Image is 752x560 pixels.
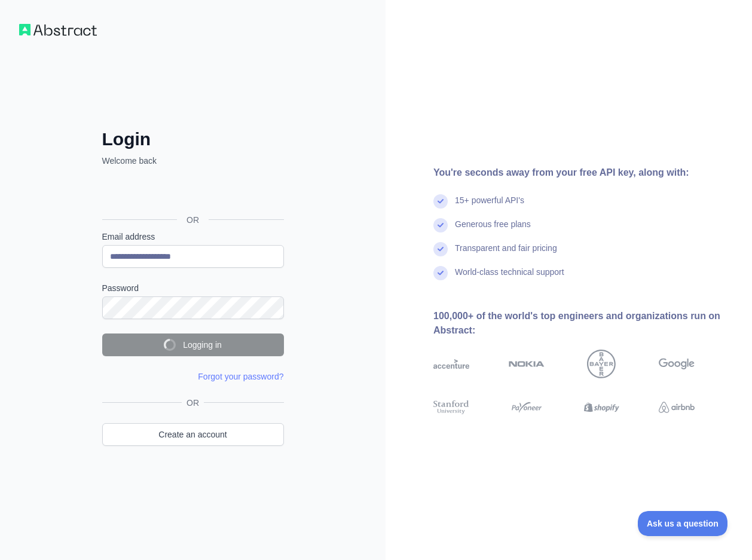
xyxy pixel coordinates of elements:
[433,399,469,417] img: stanford university
[182,397,204,409] span: OR
[455,242,557,266] div: Transparent and fair pricing
[102,333,284,356] button: Logging in
[198,372,283,381] a: Forgot your password?
[433,242,448,256] img: check mark
[584,399,620,417] img: shopify
[102,423,284,446] a: Create an account
[638,511,728,536] iframe: Toggle Customer Support
[509,350,545,378] img: nokia
[433,218,448,232] img: check mark
[433,350,469,378] img: accenture
[455,218,531,242] div: Generous free plans
[102,128,284,150] h2: Login
[102,155,284,167] p: Welcome back
[102,231,284,243] label: Email address
[433,194,448,209] img: check mark
[19,24,97,36] img: Workflow
[433,309,733,338] div: 100,000+ of the world's top engineers and organizations run on Abstract:
[455,194,524,218] div: 15+ powerful API's
[659,350,695,378] img: google
[102,282,284,294] label: Password
[433,166,733,180] div: You're seconds away from your free API key, along with:
[433,266,448,280] img: check mark
[455,266,564,290] div: World-class technical support
[177,214,209,226] span: OR
[659,399,695,417] img: airbnb
[587,350,616,378] img: bayer
[96,180,288,206] iframe: Sign in with Google Button
[509,399,545,417] img: payoneer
